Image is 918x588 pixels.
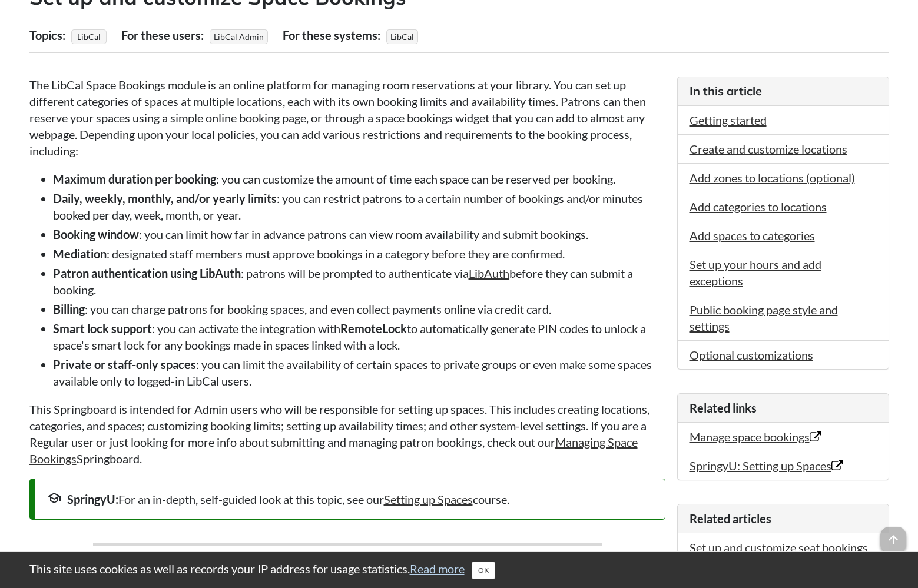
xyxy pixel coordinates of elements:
p: This Springboard is intended for Admin users who will be responsible for setting up spaces. This ... [29,401,665,467]
h3: In this article [690,83,877,99]
li: : designated staff members must approve bookings in a category before they are confirmed. [53,245,665,262]
span: Related articles [690,511,771,526]
li: : you can activate the integration with to automatically generate PIN codes to unlock a space's s... [53,320,665,353]
strong: Maximum duration per booking [53,172,216,186]
a: Optional customizations [690,348,813,362]
a: Manage space bookings [690,430,821,444]
span: arrow_upward [880,527,906,553]
a: Add zones to locations (optional) [690,171,855,185]
span: school [47,491,61,505]
strong: Smart lock support [53,321,152,335]
a: SpringyU: Setting up Spaces [690,459,843,473]
a: Add categories to locations [690,200,827,214]
a: Create and customize locations [690,142,847,156]
li: : patrons will be prompted to authenticate via before they can submit a booking. [53,265,665,298]
a: Set up your hours and add exceptions [690,257,821,288]
strong: SpringyU: [67,492,118,506]
strong: Billing [53,302,85,316]
li: : you can limit the availability of certain spaces to private groups or even make some spaces ava... [53,356,665,389]
button: Close [472,562,495,579]
a: Public booking page style and settings [690,303,838,333]
p: The LibCal Space Bookings module is an online platform for managing room reservations at your lib... [29,77,665,159]
span: LibCal Admin [210,29,268,44]
a: LibAuth [469,266,509,280]
span: Related links [690,401,757,415]
strong: Mediation [53,247,107,261]
a: arrow_upward [880,528,906,542]
a: Setting up Spaces [384,492,473,506]
a: Getting started [690,113,767,127]
strong: Private or staff-only spaces [53,357,196,371]
span: LibCal [386,29,418,44]
a: Add spaces to categories [690,228,815,242]
li: : you can restrict patrons to a certain number of bookings and/or minutes booked per day, week, m... [53,190,665,223]
strong: Booking window [53,227,139,241]
strong: Daily, weekly, monthly, and/or yearly limits [53,191,277,205]
a: Set up and customize seat bookings [690,540,868,554]
div: For these users: [121,24,207,46]
div: For an in-depth, self-guided look at this topic, see our course. [47,491,653,507]
li: : you can charge patrons for booking spaces, and even collect payments online via credit card. [53,301,665,317]
div: Topics: [29,24,68,46]
a: Read more [410,562,465,576]
strong: RemoteLock [340,321,407,335]
div: For these systems: [283,24,383,46]
a: LibCal [75,28,102,45]
li: : you can limit how far in advance patrons can view room availability and submit bookings. [53,226,665,242]
strong: Patron authentication using LibAuth [53,266,241,280]
li: : you can customize the amount of time each space can be reserved per booking. [53,171,665,187]
div: This site uses cookies as well as records your IP address for usage statistics. [18,560,901,579]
